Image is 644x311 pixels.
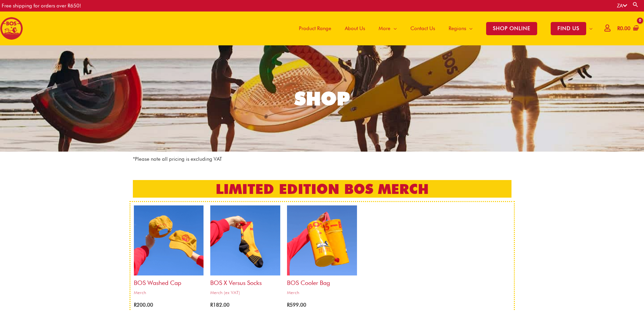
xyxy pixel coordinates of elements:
[617,3,627,9] a: ZA
[133,180,511,198] h2: LIMITED EDITION BOS MERCH
[134,302,137,308] span: R
[287,302,290,308] span: R
[210,275,280,287] h2: BOS x Versus Socks
[299,18,331,39] span: Product Range
[287,205,357,275] img: bos cooler bag
[551,22,586,35] span: FIND US
[133,155,511,163] p: *Please note all pricing is excluding VAT
[287,12,599,45] nav: Site Navigation
[210,302,230,308] bdi: 182.00
[292,12,338,45] a: Product Range
[210,205,280,298] a: BOS x Versus SocksMerch (ex VAT)
[442,12,479,45] a: Regions
[134,302,153,308] bdi: 200.00
[210,290,280,295] span: Merch (ex VAT)
[134,275,204,287] h2: BOS Washed Cap
[449,18,466,39] span: Regions
[617,25,620,31] span: R
[134,205,204,298] a: BOS Washed CapMerch
[338,12,372,45] a: About Us
[294,89,350,108] div: SHOP
[379,18,390,39] span: More
[134,290,204,295] span: Merch
[134,205,204,275] img: bos cap
[616,21,639,36] a: View Shopping Cart, empty
[287,205,357,298] a: BOS Cooler bagMerch
[287,275,357,287] h2: BOS Cooler bag
[410,18,435,39] span: Contact Us
[345,18,365,39] span: About Us
[372,12,404,45] a: More
[404,12,442,45] a: Contact Us
[479,12,544,45] a: SHOP ONLINE
[287,290,357,295] span: Merch
[210,205,280,275] img: bos x versus socks
[617,25,630,31] bdi: 0.00
[287,302,306,308] bdi: 599.00
[486,22,537,35] span: SHOP ONLINE
[210,302,213,308] span: R
[632,1,639,8] a: Search button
